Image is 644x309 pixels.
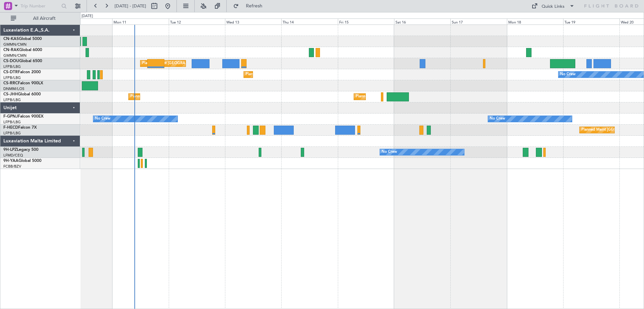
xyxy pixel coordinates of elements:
[82,13,93,19] div: [DATE]
[3,92,41,96] a: CS-JHHGlobal 6000
[528,1,578,11] button: Quick Links
[3,86,24,91] a: DNMM/LOS
[3,159,19,163] span: 9H-YAA
[130,92,236,102] div: Planned Maint [GEOGRAPHIC_DATA] ([GEOGRAPHIC_DATA])
[3,92,18,96] span: CS-JHH
[281,18,337,25] div: Thu 14
[169,18,225,25] div: Tue 12
[3,153,23,158] a: LFMD/CEQ
[225,18,281,25] div: Wed 13
[3,53,27,58] a: GMMN/CMN
[3,120,21,125] a: LFPB/LBG
[21,1,59,11] input: Trip Number
[563,18,619,25] div: Tue 19
[3,159,41,163] a: 9H-YAAGlobal 5000
[3,115,43,119] a: F-GPNJFalcon 900EX
[112,18,168,25] div: Mon 11
[3,126,37,130] a: F-HECDFalcon 7X
[3,48,42,52] a: CN-RAKGlobal 6000
[3,59,19,63] span: CS-DOU
[3,164,21,169] a: FCBB/BZV
[382,147,397,157] div: No Crew
[240,4,268,8] span: Refresh
[507,18,563,25] div: Mon 18
[3,75,21,80] a: LFPB/LBG
[7,13,73,24] button: All Aircraft
[3,148,17,152] span: 9H-LPZ
[3,81,18,85] span: CS-RRC
[560,70,576,80] div: No Crew
[450,18,507,25] div: Sun 17
[230,1,270,11] button: Refresh
[3,64,21,69] a: LFPB/LBG
[142,58,248,69] div: Planned Maint [GEOGRAPHIC_DATA] ([GEOGRAPHIC_DATA])
[3,126,18,130] span: F-HECD
[3,115,18,119] span: F-GPNJ
[3,148,38,152] a: 9H-LPZLegacy 500
[542,3,565,10] div: Quick Links
[490,114,505,124] div: No Crew
[3,131,21,136] a: LFPB/LBG
[3,42,27,47] a: GMMN/CMN
[356,92,462,102] div: Planned Maint [GEOGRAPHIC_DATA] ([GEOGRAPHIC_DATA])
[3,97,21,102] a: LFPB/LBG
[3,70,18,74] span: CS-DTR
[246,70,280,80] div: Planned Maint Sofia
[95,114,110,124] div: No Crew
[394,18,450,25] div: Sat 16
[3,59,42,63] a: CS-DOUGlobal 6500
[3,81,43,85] a: CS-RRCFalcon 900LX
[18,16,71,21] span: All Aircraft
[3,70,41,74] a: CS-DTRFalcon 2000
[338,18,394,25] div: Fri 15
[56,18,112,25] div: Sun 10
[3,37,42,41] a: CN-KASGlobal 5000
[3,48,19,52] span: CN-RAK
[3,37,19,41] span: CN-KAS
[115,3,146,9] span: [DATE] - [DATE]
